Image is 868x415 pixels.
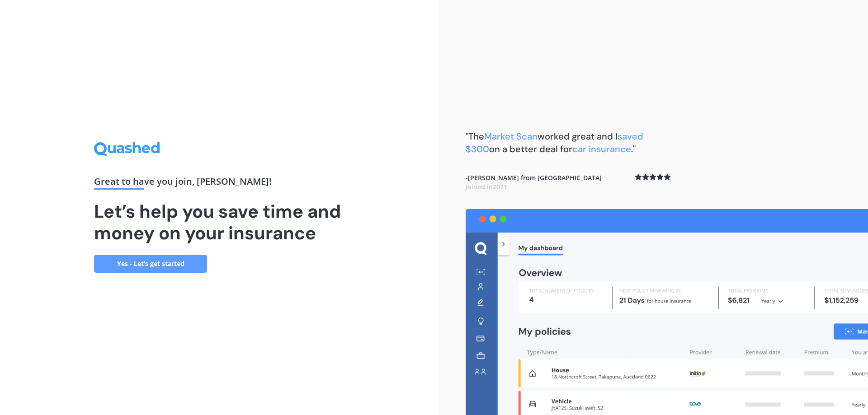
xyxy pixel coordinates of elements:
span: Market Scan [484,131,538,142]
a: Yes - Let’s get started [94,255,207,273]
h1: Let’s help you save time and money on your insurance [94,201,344,244]
span: Joined in 2021 [466,182,507,191]
b: - [PERSON_NAME] from [GEOGRAPHIC_DATA] [466,173,602,191]
span: car insurance [572,143,631,155]
span: saved $300 [466,131,643,155]
b: "The worked great and I on a better deal for ." [466,131,643,155]
img: dashboard.webp [466,209,868,415]
div: Great to have you join , [PERSON_NAME] ! [94,177,344,190]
